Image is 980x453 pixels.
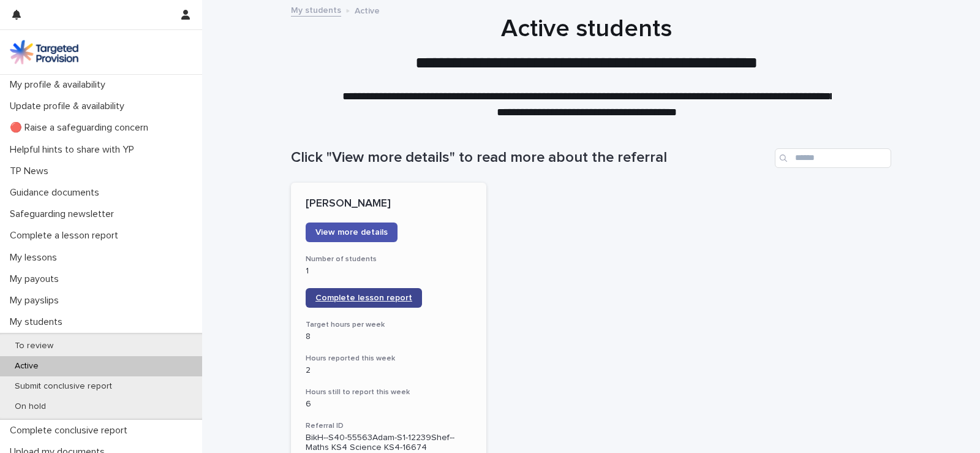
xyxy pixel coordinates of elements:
a: My students [291,2,341,17]
p: My profile & availability [5,79,115,91]
p: 1 [306,266,472,276]
p: Complete conclusive report [5,425,137,436]
span: Complete lesson report [315,294,412,302]
h3: Referral ID [306,421,472,431]
img: M5nRWzHhSzIhMunXDL62 [10,40,78,64]
p: TP News [5,166,58,177]
p: 6 [306,399,472,409]
h1: Active students [287,14,887,44]
p: [PERSON_NAME] [306,197,472,211]
h3: Number of students [306,254,472,264]
p: Update profile & availability [5,101,134,112]
p: To review [5,341,63,351]
p: On hold [5,402,56,412]
input: Search [775,148,891,168]
p: Active [5,361,48,371]
p: Active [355,3,380,17]
a: Complete lesson report [306,288,422,308]
h1: Click "View more details" to read more about the referral [291,149,770,167]
h3: Hours still to report this week [306,387,472,397]
p: My lessons [5,252,67,264]
p: Complete a lesson report [5,230,128,242]
p: Safeguarding newsletter [5,208,124,220]
span: View more details [315,228,388,237]
p: Submit conclusive report [5,381,122,392]
h3: Hours reported this week [306,354,472,364]
a: View more details [306,223,398,242]
p: My students [5,316,72,328]
p: 2 [306,365,472,376]
p: 8 [306,332,472,342]
p: My payslips [5,295,69,306]
p: Helpful hints to share with YP [5,144,144,156]
p: Guidance documents [5,187,109,199]
h3: Target hours per week [306,320,472,330]
p: My payouts [5,273,69,285]
p: 🔴 Raise a safeguarding concern [5,122,158,134]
